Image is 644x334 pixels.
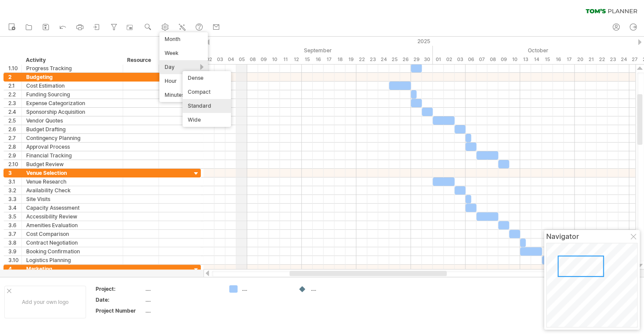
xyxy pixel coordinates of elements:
div: 3.10 [8,256,21,264]
div: Cost Comparison [26,230,118,238]
div: Budgeting [26,73,118,81]
div: Wednesday, 10 September 2025 [269,55,280,64]
div: Approval Process [26,143,118,151]
div: Tuesday, 9 September 2025 [258,55,269,64]
div: Contingency Planning [26,134,118,142]
div: 3.4 [8,204,21,212]
div: Marketing [26,265,118,273]
div: Friday, 5 September 2025 [236,55,247,64]
div: Thursday, 11 September 2025 [280,55,291,64]
div: 3.9 [8,247,21,256]
div: 2.9 [8,151,21,160]
div: 2.3 [8,99,21,107]
div: September 2025 [193,46,433,55]
div: Monday, 22 September 2025 [356,55,367,64]
div: Tuesday, 30 September 2025 [422,55,433,64]
div: Friday, 17 October 2025 [564,55,575,64]
div: Venue Research [26,177,118,186]
div: Navigator [546,232,637,241]
div: Monday, 20 October 2025 [575,55,585,64]
div: Vendor Quotes [26,116,118,125]
div: Resource [127,56,154,65]
div: Day [159,60,208,74]
div: Wednesday, 17 September 2025 [324,55,334,64]
div: Financial Tracking [26,151,118,160]
div: Date: [96,296,144,303]
div: 2.7 [8,134,21,142]
div: Expense Categorization [26,99,118,107]
div: 2.2 [8,90,21,99]
div: .... [242,285,289,293]
div: Monday, 15 September 2025 [302,55,313,64]
div: Tuesday, 16 September 2025 [313,55,324,64]
div: Venue Selection [26,169,118,177]
div: Availability Check [26,186,118,194]
div: Monday, 6 October 2025 [465,55,476,64]
div: Site Visits [26,195,118,203]
div: Wednesday, 22 October 2025 [596,55,607,64]
div: Friday, 19 September 2025 [345,55,356,64]
div: .... [145,285,219,293]
div: Logistics Planning [26,256,118,264]
div: Wednesday, 3 September 2025 [214,55,225,64]
div: Tuesday, 7 October 2025 [476,55,487,64]
div: Wednesday, 24 September 2025 [378,55,389,64]
div: 2.1 [8,82,21,90]
div: Wednesday, 15 October 2025 [542,55,553,64]
div: .... [145,307,219,314]
div: 2.8 [8,143,21,151]
div: Tuesday, 14 October 2025 [531,55,542,64]
div: Progress Tracking [26,64,118,72]
div: Week [159,46,208,60]
div: Standard [183,99,231,113]
div: Monday, 29 September 2025 [411,55,422,64]
div: Booking Confirmation [26,247,118,256]
div: Month [159,32,208,46]
div: 3.5 [8,212,21,221]
div: 3.8 [8,239,21,247]
div: 3 [8,169,21,177]
div: Monday, 8 September 2025 [247,55,258,64]
div: 1.10 [8,64,21,72]
div: Friday, 24 October 2025 [618,55,629,64]
div: Friday, 3 October 2025 [455,55,465,64]
div: 3.6 [8,221,21,229]
div: 2.5 [8,116,21,125]
div: Funding Sourcing [26,90,118,99]
div: Cost Estimation [26,82,118,90]
div: Thursday, 9 October 2025 [498,55,509,64]
div: Friday, 10 October 2025 [509,55,520,64]
div: 3.7 [8,230,21,238]
div: 2 [8,73,21,81]
div: .... [311,285,358,293]
div: 3.2 [8,186,21,194]
div: Friday, 26 September 2025 [400,55,411,64]
div: 2.10 [8,160,21,168]
div: Amenities Evaluation [26,221,118,229]
div: Minutes [159,88,208,102]
div: Dense [183,71,231,85]
div: 2.6 [8,125,21,133]
div: Thursday, 16 October 2025 [553,55,564,64]
div: Wednesday, 1 October 2025 [433,55,444,64]
div: Budget Review [26,160,118,168]
div: .... [145,296,219,303]
div: Add your own logo [4,286,86,318]
div: 4 [8,265,21,273]
div: Thursday, 23 October 2025 [607,55,618,64]
div: Friday, 12 September 2025 [291,55,302,64]
div: Thursday, 18 September 2025 [334,55,345,64]
div: Compact [183,85,231,99]
div: Activity [26,56,118,65]
div: Tuesday, 23 September 2025 [367,55,378,64]
div: Project Number [96,307,144,314]
div: Thursday, 2 October 2025 [444,55,455,64]
div: Monday, 27 October 2025 [629,55,640,64]
div: 3.3 [8,195,21,203]
div: 3.1 [8,177,21,186]
div: Monday, 13 October 2025 [520,55,531,64]
div: Project: [96,285,144,293]
div: Thursday, 25 September 2025 [389,55,400,64]
div: Sponsorship Acquisition [26,108,118,116]
div: Wide [183,113,231,127]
